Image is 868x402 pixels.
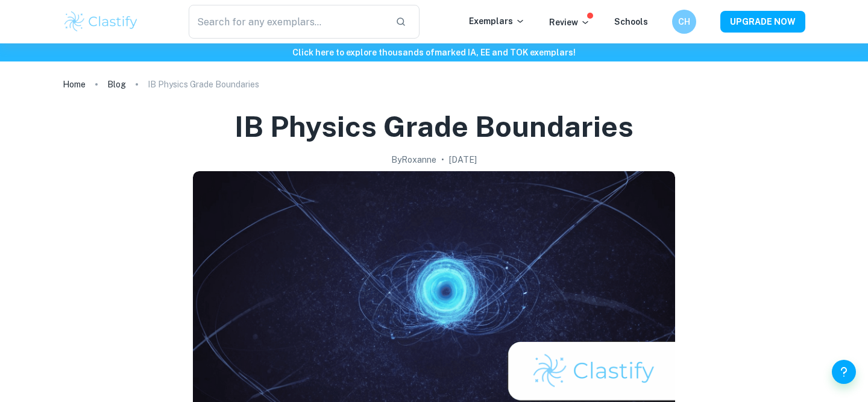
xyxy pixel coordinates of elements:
[678,15,691,28] h6: CH
[189,5,386,39] input: Search for any exemplars...
[63,76,86,93] a: Home
[832,360,856,384] button: Help and Feedback
[391,153,436,166] h2: By Roxanne
[2,46,866,59] h6: Click here to explore thousands of marked IA, EE and TOK exemplars !
[148,78,259,91] p: IB Physics Grade Boundaries
[441,153,444,166] p: •
[672,10,696,34] button: CH
[549,16,590,29] p: Review
[614,17,648,27] a: Schools
[107,76,126,93] a: Blog
[63,10,139,34] img: Clastify logo
[449,153,477,166] h2: [DATE]
[720,11,805,33] button: UPGRADE NOW
[234,107,634,146] h1: IB Physics Grade Boundaries
[469,14,525,28] p: Exemplars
